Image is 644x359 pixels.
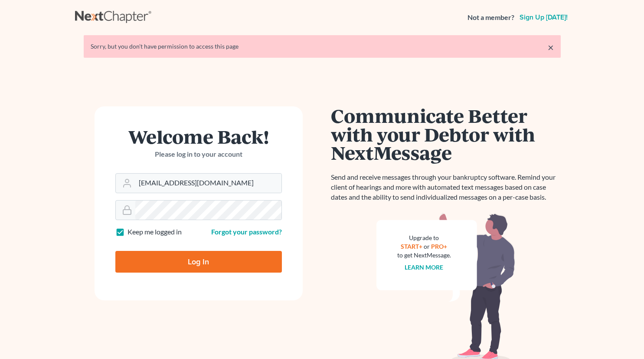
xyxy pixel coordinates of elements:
[424,243,430,250] span: or
[115,127,282,146] h1: Welcome Back!
[115,149,282,159] p: Please log in to your account
[405,263,443,271] a: Learn more
[135,174,281,193] input: Email Address
[331,106,561,162] h1: Communicate Better with your Debtor with NextMessage
[115,251,282,273] input: Log In
[91,42,554,51] div: Sorry, but you don't have permission to access this page
[211,227,282,236] a: Forgot your password?
[331,172,561,202] p: Send and receive messages through your bankruptcy software. Remind your client of hearings and mo...
[467,13,514,23] strong: Not a member?
[548,42,554,53] a: ×
[127,227,182,237] label: Keep me logged in
[397,251,451,260] div: to get NextMessage.
[397,234,451,242] div: Upgrade to
[431,243,447,250] a: PRO+
[401,243,422,250] a: START+
[518,14,569,21] a: Sign up [DATE]!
